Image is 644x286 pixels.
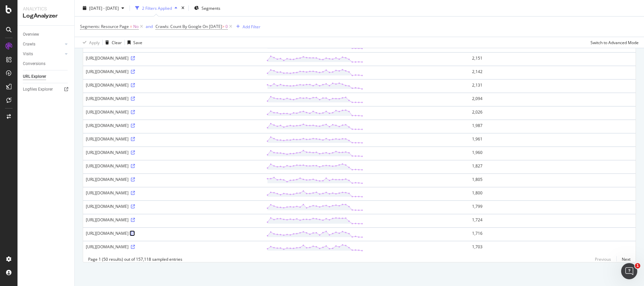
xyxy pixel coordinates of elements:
[23,86,70,93] a: Logfiles Explorer
[130,24,132,29] span: =
[133,22,139,31] span: No
[142,5,172,11] div: 2 Filters Applied
[202,5,220,11] span: Segments
[80,37,100,48] button: Apply
[469,66,636,79] td: 2,142
[23,51,63,58] a: Visits
[222,24,224,29] span: >
[86,230,261,236] div: [URL][DOMAIN_NAME]
[469,133,636,147] td: 1,961
[80,3,127,13] button: [DATE] - [DATE]
[469,187,636,200] td: 1,800
[23,86,53,93] div: Logfiles Explorer
[23,5,69,12] div: Analytics
[469,227,636,241] td: 1,716
[203,24,222,29] span: On [DATE]
[133,39,142,45] div: Save
[86,163,261,169] div: [URL][DOMAIN_NAME]
[469,147,636,160] td: 1,960
[469,120,636,133] td: 1,987
[86,217,261,223] div: [URL][DOMAIN_NAME]
[243,24,260,29] div: Add Filter
[80,24,129,29] span: Segments: Resource Page
[155,24,202,29] span: Crawls: Count By Google
[86,150,261,155] div: [URL][DOMAIN_NAME]
[225,22,228,31] span: 0
[125,37,142,48] button: Save
[469,241,636,254] td: 1,703
[86,244,261,250] div: [URL][DOMAIN_NAME]
[88,256,182,262] div: Page 1 (50 results) out of 157,118 sampled entries
[86,109,261,115] div: [URL][DOMAIN_NAME]
[112,39,122,45] div: Clear
[469,79,636,93] td: 2,131
[588,37,639,48] button: Switch to Advanced Mode
[616,254,631,264] a: Next
[621,263,637,279] iframe: Intercom live chat
[86,190,261,196] div: [URL][DOMAIN_NAME]
[146,24,153,29] div: and
[469,106,636,120] td: 2,026
[146,23,153,30] button: and
[23,12,69,20] div: LogAnalyzer
[23,73,70,80] a: URL Explorer
[86,96,261,101] div: [URL][DOMAIN_NAME]
[469,173,636,187] td: 1,805
[23,41,35,48] div: Crawls
[86,69,261,74] div: [URL][DOMAIN_NAME]
[23,60,70,67] a: Conversions
[103,37,122,48] button: Clear
[469,214,636,227] td: 1,724
[86,177,261,182] div: [URL][DOMAIN_NAME]
[469,160,636,173] td: 1,827
[86,203,261,209] div: [URL][DOMAIN_NAME]
[86,136,261,142] div: [URL][DOMAIN_NAME]
[469,52,636,66] td: 2,151
[86,123,261,128] div: [URL][DOMAIN_NAME]
[234,23,260,31] button: Add Filter
[469,200,636,214] td: 1,799
[469,93,636,106] td: 2,094
[23,41,63,48] a: Crawls
[86,55,261,61] div: [URL][DOMAIN_NAME]
[635,263,640,268] span: 1
[89,5,119,11] span: [DATE] - [DATE]
[89,39,100,45] div: Apply
[191,3,223,13] button: Segments
[23,31,70,38] a: Overview
[133,3,180,13] button: 2 Filters Applied
[23,73,46,80] div: URL Explorer
[23,60,45,67] div: Conversions
[591,39,639,45] div: Switch to Advanced Mode
[180,5,186,11] div: times
[23,51,33,58] div: Visits
[86,82,261,88] div: [URL][DOMAIN_NAME]
[23,31,39,38] div: Overview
